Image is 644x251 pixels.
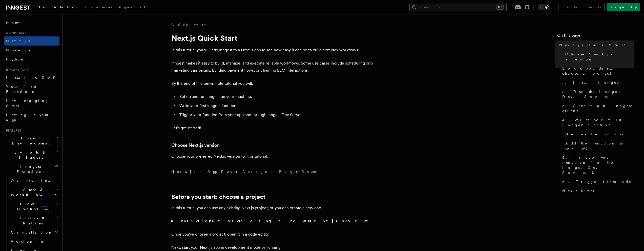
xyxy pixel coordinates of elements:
span: Python [6,57,25,61]
h1: Next.js Quick Start [171,33,374,43]
button: Flow Controlnew [9,199,59,214]
a: Sign Up [607,3,640,11]
button: Events & Triggers [4,148,59,162]
p: Once you've chosen a project, open it in a code editor. [171,231,374,238]
p: Next, start your Next.js app in development mode by running: [171,244,374,251]
a: 6. Trigger from code [560,177,634,186]
a: Install the SDK [4,73,59,82]
p: By the end of this ten-minute tutorial you will: [171,80,374,87]
button: Steps & Workflows [9,185,59,199]
button: Toggle dark mode [538,4,550,10]
span: Before you start: choose a project [562,66,634,76]
span: Home [6,20,20,25]
span: Errors & Retries [9,216,55,226]
span: Documentation [37,5,79,9]
a: Setting up your app [4,110,59,124]
span: 5. Trigger your function from the Inngest Dev Server UI [562,155,634,175]
span: Inngest Functions [4,164,55,174]
span: Your first Functions [6,85,36,94]
li: Trigger your function from your app and through Inngest Dev Server. [178,111,374,118]
p: In this tutorial you can use any existing Next.js project, or you can create a new one. [171,204,374,212]
span: 3. Create an Inngest client [562,103,634,113]
a: 3. Create an Inngest client [560,101,634,115]
span: Quick start [4,31,26,35]
a: Documentation [34,2,82,14]
a: 4. Write your first Inngest function [560,115,634,130]
span: Versioning [11,239,44,243]
p: In this tutorial you will add Inngest to a Next.js app to see how easy it can be to build complex... [171,47,374,54]
span: new [41,206,49,212]
p: Let's get started! [171,124,374,132]
strong: Instructions for creating a new Next.js project [175,219,370,223]
span: Install the SDK [6,75,58,79]
span: Leveraging Steps [6,99,49,108]
a: AgentKit [115,2,148,14]
span: Examples [85,5,112,9]
a: Home [4,18,59,27]
span: Next.js Quick Start [559,43,626,48]
span: 1. Install Inngest [562,80,619,85]
a: Choose Next.js version [563,50,634,64]
button: Errors & Retries [9,214,59,228]
span: AgentKit [118,5,145,9]
button: Next.js - App Router [171,166,239,177]
summary: Instructions for creating a new Next.js project [171,218,374,225]
a: Before you start: choose a project [560,64,634,78]
span: Setting up your app [6,113,50,122]
a: 1. Install Inngest [560,78,634,87]
a: Choose Next.js version [171,142,220,149]
a: 2. Run the Inngest Dev Server [560,87,634,101]
span: Define the function [565,132,626,137]
a: Before you start: choose a project [171,193,265,200]
span: Overview [11,179,63,183]
button: Local Development [4,134,59,148]
button: Cancellation [9,228,59,237]
a: Add the function to serve() [563,139,634,153]
a: Leveraging Steps [4,96,59,110]
button: Search...⌘K [409,3,507,11]
span: Node.js [6,48,30,52]
a: Next.js [4,36,59,46]
p: Inngest makes it easy to build, manage, and execute reliable workflows. Some use cases include sc... [171,60,374,74]
span: Inngest tour [4,68,28,72]
a: Next Steps [560,186,634,195]
span: Next.js [6,39,30,43]
button: Inngest Functions [4,162,59,176]
span: Local Development [4,136,55,146]
button: Next.js - Pages Router [243,166,319,177]
a: Define the function [563,130,634,139]
a: Contact sales [558,3,605,11]
a: Python [4,55,59,64]
span: 2. Run the Inngest Dev Server [562,89,634,99]
a: Node.js [4,46,59,55]
a: 5. Trigger your function from the Inngest Dev Server UI [560,153,634,177]
span: Flow Control [9,201,56,212]
span: Next Steps [562,188,594,193]
li: Set up and run Inngest on your machine. [178,93,374,100]
span: Add the function to serve() [565,141,634,151]
span: Events & Triggers [4,150,55,160]
span: Cancellation [9,230,53,235]
a: Overview [9,176,59,185]
span: Choose Next.js version [565,52,634,62]
a: Next.js Quick Start [557,40,634,50]
a: Examples [82,2,115,14]
h4: On this page [557,32,634,40]
kbd: ⌘K [496,5,504,10]
span: Steps & Workflows [9,187,56,197]
a: Your first Functions [4,82,59,96]
li: Write your first Inngest function. [178,102,374,109]
span: 4. Write your first Inngest function [562,117,634,128]
a: Quick start [171,22,206,27]
span: Features [4,129,21,133]
p: Choose your preferred Next.js version for this tutorial: [171,153,374,160]
span: 6. Trigger from code [562,179,631,184]
a: Versioning [9,237,59,246]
